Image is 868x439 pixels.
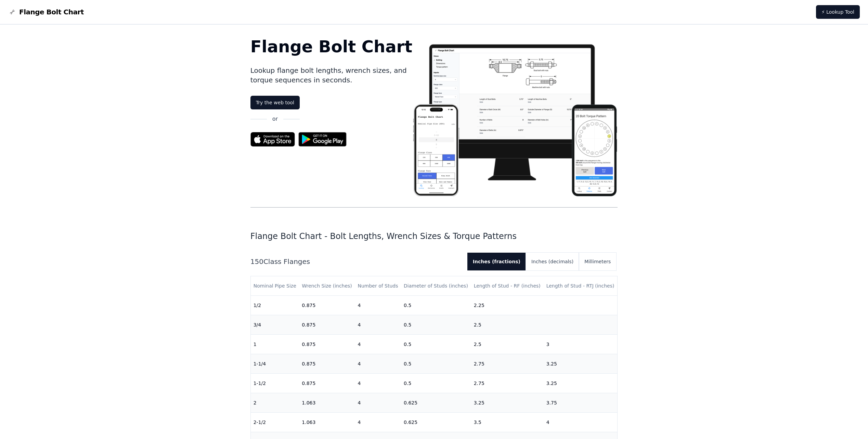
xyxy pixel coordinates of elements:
[471,296,544,315] td: 2.25
[401,374,471,393] td: 0.5
[251,335,299,354] td: 1
[471,276,544,296] th: Length of Stud - RF (inches)
[355,354,401,374] td: 4
[250,231,618,242] h1: Flange Bolt Chart - Bolt Lengths, Wrench Sizes & Torque Patterns
[544,335,618,354] td: 3
[467,253,526,270] button: Inches (fractions)
[526,253,579,270] button: Inches (decimals)
[816,5,860,19] a: ⚡ Lookup Tool
[299,335,355,354] td: 0.875
[250,38,413,55] h1: Flange Bolt Chart
[299,354,355,374] td: 0.875
[471,335,544,354] td: 2.5
[355,413,401,432] td: 4
[8,8,16,16] img: Flange Bolt Chart Logo
[250,132,295,147] img: App Store badge for the Flange Bolt Chart app
[299,296,355,315] td: 0.875
[250,257,462,266] h2: 150 Class Flanges
[251,296,299,315] td: 1/2
[401,393,471,413] td: 0.625
[299,413,355,432] td: 1.063
[544,276,618,296] th: Length of Stud - RTJ (inches)
[355,374,401,393] td: 4
[355,393,401,413] td: 4
[401,276,471,296] th: Diameter of Studs (inches)
[471,354,544,374] td: 2.75
[412,38,618,196] img: Flange bolt chart app screenshot
[251,354,299,374] td: 1-1/4
[401,335,471,354] td: 0.5
[251,393,299,413] td: 2
[19,7,84,17] span: Flange Bolt Chart
[355,276,401,296] th: Number of Studs
[295,129,350,150] img: Get it on Google Play
[471,374,544,393] td: 2.75
[471,315,544,335] td: 2.5
[544,354,618,374] td: 3.25
[401,315,471,335] td: 0.5
[355,315,401,335] td: 4
[251,315,299,335] td: 3/4
[251,374,299,393] td: 1-1/2
[544,413,618,432] td: 4
[299,315,355,335] td: 0.875
[471,413,544,432] td: 3.5
[544,374,618,393] td: 3.25
[250,66,413,85] p: Lookup flange bolt lengths, wrench sizes, and torque sequences in seconds.
[401,413,471,432] td: 0.625
[355,296,401,315] td: 4
[251,276,299,296] th: Nominal Pipe Size
[250,96,300,109] a: Try the web tool
[8,7,84,17] a: Flange Bolt Chart LogoFlange Bolt Chart
[544,393,618,413] td: 3.75
[299,374,355,393] td: 0.875
[251,413,299,432] td: 2-1/2
[579,253,616,270] button: Millimeters
[401,354,471,374] td: 0.5
[401,296,471,315] td: 0.5
[299,276,355,296] th: Wrench Size (inches)
[355,335,401,354] td: 4
[299,393,355,413] td: 1.063
[471,393,544,413] td: 3.25
[272,115,278,123] p: or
